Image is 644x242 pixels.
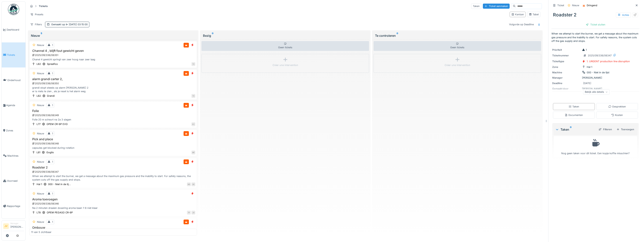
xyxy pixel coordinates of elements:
span: Agenda [6,103,24,107]
span: [DATE] 03:15:00 [65,23,88,26]
span: Dashboard [7,28,24,31]
div: 1 [52,43,53,47]
span: Tickets [7,53,24,57]
div: 1 [52,72,53,75]
a: Agenda [2,93,25,118]
li: JV [3,223,9,229]
div: Gesprekken [608,105,626,108]
div: Presets [29,12,45,17]
div: Toevoegen [615,127,636,132]
h3: Folie [31,109,195,113]
div: Geen tickets [201,41,369,51]
div: Hal 1 [587,65,592,69]
sup: 5 [41,33,42,38]
div: When we attempt to start the burner, we get a message about the maximum gas pressure and the inab... [31,174,195,181]
div: L81 [37,151,40,154]
div: 1 [52,192,53,195]
div: 000 - Niet in de lij... [48,182,71,186]
div: Nieuw [31,33,195,38]
div: Grandi [47,94,55,98]
span: Machines [7,154,24,158]
div: Na 2 minuten draaien dosering aroma baan 1-8 niet klaar [31,206,195,210]
div: 2025/09/336/06347 [588,54,612,57]
div: 2025/09/336/06351 [32,53,195,57]
div: 1 [582,48,587,52]
div: Spreafico [47,62,58,66]
a: Rapportage [2,194,25,219]
div: L77 [37,122,41,126]
div: [DATE] [583,81,591,85]
a: Onderhoud [2,67,25,93]
div: 2025/09/336/06350 [32,82,195,85]
div: Bezig [203,33,368,38]
div: L78 [37,211,41,214]
div: capsules get blocked during rotation [31,146,195,150]
strong: Tickets [37,4,49,8]
h3: Roadster 2 [31,166,195,169]
div: 000 - Niet in de lijst [587,71,609,74]
div: Tickettype [552,60,580,63]
div: Tabel [529,13,539,16]
div: Kanban [511,13,524,16]
div: Roadster 2 [551,10,639,20]
div: [PERSON_NAME] [552,76,639,80]
div: Manager [552,76,580,80]
div: Geen tickets [374,41,541,51]
div: Ticket aanmaken [483,4,510,9]
div: 2025/09/336/06346 [32,202,195,205]
h3: Ombouw [31,226,195,229]
span: Zones [6,129,24,132]
div: TC [191,94,195,98]
a: Dashboard [2,17,25,42]
div: Documenten [565,113,583,117]
li: [PERSON_NAME] [10,222,24,230]
div: Nieuw [37,192,44,195]
div: Nog geen taken voor dit ticket. Een kopje koffie misschien? [556,138,635,155]
div: Chanel 4 gewicht springt van zeer hoog naar zeer laag [31,58,195,61]
div: TC [191,62,195,66]
div: 2025/09/336/06349 [32,113,195,117]
a: Voorraad [2,168,25,194]
div: 1 [52,220,53,224]
div: Volgorde op Deadline [507,22,535,27]
div: grandi stopt steeds op alarm [PERSON_NAME] 2 er is niets te zien , als je reset is het alarm weg [31,86,195,93]
h3: Aroma toevoegen [31,198,195,201]
div: Taken [555,127,596,132]
div: 1 [52,132,53,135]
div: Créer une intervention [445,63,470,67]
span: Onderhoud [7,78,24,82]
a: Tickets [2,42,25,68]
div: Nieuw [37,72,44,75]
div: Zone [552,65,580,69]
div: 1. URGENT production line disruption [587,60,630,63]
span: Voorraad [7,179,24,183]
div: OPEM CR-6P EVO [47,122,68,126]
div: L82 [37,62,41,66]
div: Filteren [597,127,613,132]
div: L82 [37,94,41,98]
div: Bekijk alle details [583,89,610,95]
span: Rapportage [7,204,24,208]
div: Nieuw [37,160,44,164]
sup: 0 [212,33,214,38]
a: Machines [2,143,25,168]
div: OPEM PEGASO CR-8P [47,211,73,214]
a: Zones [2,118,25,143]
div: MP [191,151,195,154]
div: Nieuw [37,43,44,47]
div: Taken [471,3,481,9]
div: Nieuw [37,132,44,135]
div: Nieuw [572,4,579,7]
div: Goglio [46,151,54,154]
div: Nieuw [37,103,44,107]
div: 2025/09/336/06347 [32,170,195,174]
div: Te controleren [375,33,540,38]
div: Dringend [587,4,597,7]
div: Prioriteit [552,48,580,52]
div: Kosten [611,113,623,117]
sup: 0 [397,33,398,38]
div: Créer une intervention [273,63,298,67]
div: Nieuw [37,220,44,224]
div: JD [191,211,195,214]
div: Gemaakt op [51,23,88,26]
